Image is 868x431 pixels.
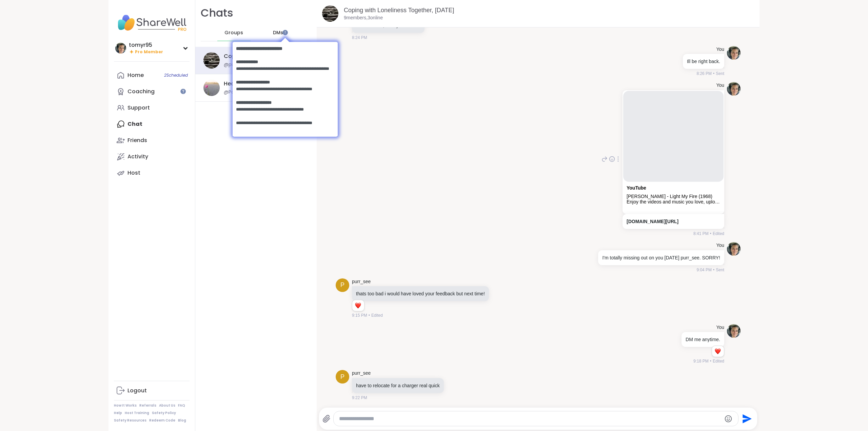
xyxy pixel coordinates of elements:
span: p [340,372,344,381]
p: DM me anytime. [686,336,720,343]
div: Logout [127,387,147,394]
span: Sent [716,267,724,273]
span: 8:26 PM [696,71,712,77]
div: tomyr95 [129,41,163,49]
h4: You [716,242,724,249]
div: Home [127,72,144,79]
a: Coaching [114,83,190,100]
span: Groups [224,30,243,36]
span: 9:04 PM [696,267,712,273]
img: https://sharewell-space-live.sfo3.digitaloceanspaces.com/user-generated/056831d8-8075-4f1e-81d5-a... [727,324,741,338]
p: 9 members, 3 online [344,15,383,21]
a: Coping with Loneliness Together, [DATE] [344,7,454,14]
p: thats too bad i would have loved your feedback but next time! [356,290,485,297]
div: Coping with Loneliness Together, [DATE] [224,53,291,60]
p: have to relocate for a charger real quick [356,382,440,389]
span: 8:24 PM [352,35,367,41]
span: • [710,231,711,237]
span: • [369,312,370,318]
a: [DOMAIN_NAME][URL] [627,219,678,224]
a: Attachment [627,185,646,191]
iframe: Jose Feliciano - Light My Fire (1968) [623,91,724,182]
span: • [713,71,714,77]
iframe: Spotlight [226,30,344,148]
span: Sent [716,71,724,77]
button: Send [738,411,754,426]
p: I'm totally missing out on you [DATE] purr_see. SORRY! [602,254,720,261]
a: Support [114,100,190,116]
div: Healing from Emotional Abuse, [DATE] [224,80,291,87]
img: Coping with Loneliness Together, Sep 09 [203,52,220,68]
div: Host [127,169,140,177]
a: Host [114,165,190,181]
img: Coping with Loneliness Together, Sep 09 [322,5,338,22]
h1: Chats [201,5,233,21]
div: Coaching [127,88,155,95]
div: Enjoy the videos and music you love, upload original content, and share it all with friends, fami... [627,199,720,205]
a: Friends [114,132,190,149]
img: https://sharewell-space-live.sfo3.digitaloceanspaces.com/user-generated/056831d8-8075-4f1e-81d5-a... [727,82,741,96]
p: Ill be right back. [687,58,720,65]
span: p [340,280,344,290]
a: Referrals [139,403,156,408]
div: Friends [127,137,147,144]
span: Pro Member [135,49,163,55]
a: Safety Policy [152,411,176,415]
h4: You [716,46,724,53]
div: Reaction list [712,346,724,357]
textarea: Type your message [339,415,722,422]
a: purr_see [352,370,371,377]
img: Healing from Emotional Abuse, Sep 09 [203,80,220,96]
div: @PattyG - Emotional Abuse: From Hurt to Healing [DATE] 2:30PM - 3:30PM EDT This session is Group-... [224,89,291,96]
a: Host Training [125,411,149,415]
h4: You [716,82,724,89]
img: ShareWell Nav Logo [114,11,190,35]
a: Activity [114,149,190,165]
div: @purr_see - have to relocate for a charger real quick [224,61,291,68]
div: Support [127,104,150,112]
a: Safety Resources [114,418,146,423]
img: tomyr95 [115,43,126,54]
a: How It Works [114,403,137,408]
span: Edited [713,358,724,364]
a: Blog [178,418,186,423]
button: Reactions: love [354,303,361,308]
div: Reaction list [352,300,364,311]
span: 2 Scheduled [164,73,188,78]
span: • [710,358,711,364]
div: Activity [127,153,148,160]
span: 9:22 PM [352,395,367,401]
iframe: Spotlight [180,89,186,94]
img: https://sharewell-space-live.sfo3.digitaloceanspaces.com/user-generated/056831d8-8075-4f1e-81d5-a... [727,46,741,60]
div: [PERSON_NAME] - Light My Fire (1968) [627,194,720,199]
a: About Us [159,403,175,408]
span: Edited [713,231,724,237]
button: Reactions: love [714,349,721,354]
span: 8:41 PM [693,231,709,237]
button: Emoji picker [724,415,732,423]
span: • [713,267,714,273]
span: Edited [371,312,383,318]
img: https://sharewell-space-live.sfo3.digitaloceanspaces.com/user-generated/056831d8-8075-4f1e-81d5-a... [727,242,741,256]
span: 9:15 PM [352,312,367,318]
a: purr_see [352,278,371,285]
span: 9:18 PM [693,358,709,364]
a: FAQ [178,403,185,408]
a: Logout [114,383,190,399]
a: Home2Scheduled [114,67,190,83]
a: Help [114,411,122,415]
h4: You [716,324,724,331]
a: Redeem Code [149,418,175,423]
